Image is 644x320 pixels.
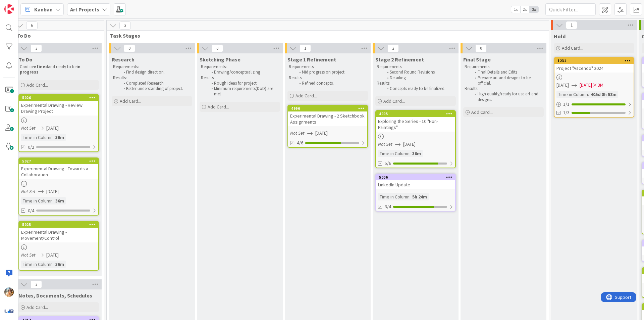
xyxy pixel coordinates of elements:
[53,261,54,268] span: :
[375,56,424,63] span: Stage 2 Refinement
[377,64,454,70] p: Requirements:
[554,58,634,73] div: 1231Project "Ascendo" 2024
[377,81,454,86] p: Results:
[19,95,98,101] div: 5026
[475,44,487,52] span: 0
[21,197,53,204] div: Time in Column
[31,280,42,288] span: 3
[376,111,455,132] div: 4995Exploring the Series - 10 "Non-Paintings"
[28,144,34,151] span: 0/2
[21,134,53,141] div: Time in Column
[289,64,367,70] p: Requirements:
[54,197,66,204] div: 36m
[410,193,411,200] span: :
[20,64,82,75] strong: in progress
[119,21,131,30] span: 3
[554,58,634,64] div: 1231
[300,44,311,52] span: 1
[471,109,493,115] span: Add Card...
[554,100,634,108] div: 1/1
[53,134,54,141] span: :
[20,64,98,75] p: Card is and ready to be
[201,64,279,70] p: Requirements:
[70,6,99,13] b: Art Projects
[463,56,491,63] span: Final Stage
[379,175,455,180] div: 5006
[208,81,279,86] li: Rough ideas for project
[113,64,191,70] p: Requirements:
[598,82,603,89] div: 3M
[403,141,416,148] span: [DATE]
[556,82,569,89] span: [DATE]
[289,75,367,81] p: Results:
[287,56,336,63] span: Stage 1 Refinement
[31,44,42,52] span: 3
[26,21,38,30] span: 6
[385,203,391,210] span: 3/4
[208,104,229,110] span: Add Card...
[21,252,36,258] i: Not Set
[46,188,59,195] span: [DATE]
[566,21,577,29] span: 1
[21,188,36,194] i: Not Set
[112,56,135,63] span: Research
[19,95,98,116] div: 5026Experimental Drawing - Review Drawing Project
[26,82,48,88] span: Add Card...
[379,111,455,116] div: 4995
[471,91,543,102] li: High quality/ready for use art and designs.
[376,180,455,189] div: LinkedIn Update
[411,193,429,200] div: 5h 24m
[563,109,570,116] span: 1/3
[120,86,191,91] li: Better understanding of project.
[288,111,367,126] div: Experimental Drawing - 2 Sketchbook Assignments
[562,45,583,51] span: Add Card...
[296,70,367,75] li: Mid progress on project
[212,44,223,52] span: 0
[19,164,98,179] div: Experimental Drawing - Towards a Collaboration
[113,75,191,81] p: Results:
[376,174,455,180] div: 5006
[580,82,592,89] span: [DATE]
[46,125,59,132] span: [DATE]
[28,207,34,214] span: 0/4
[378,141,392,147] i: Not Set
[288,105,367,126] div: 4996Experimental Drawing - 2 Sketchbook Assignments
[19,101,98,116] div: Experimental Drawing - Review Drawing Project
[22,159,98,164] div: 5027
[315,130,328,137] span: [DATE]
[554,33,566,40] span: Hold
[557,58,634,63] div: 1231
[34,5,53,13] span: Kanban
[120,81,191,86] li: Completed Research
[465,64,542,70] p: Requirements:
[291,106,367,111] div: 4996
[19,228,98,242] div: Experimental Drawing - Movement/Control
[4,4,14,14] img: Visit kanbanzone.com
[411,150,423,157] div: 36m
[378,150,410,157] div: Time in Column
[383,75,455,81] li: Detailing
[53,197,54,204] span: :
[120,98,141,104] span: Add Card...
[18,56,33,63] span: To Do
[22,222,98,227] div: 5025
[387,44,399,52] span: 2
[296,93,317,99] span: Add Card...
[383,70,455,75] li: Second Round Revisions
[19,222,98,228] div: 5025
[296,81,367,86] li: Refined concepts.
[471,70,543,75] li: Final Details and Edits
[18,292,92,299] span: Notes, Documents, Schedules
[520,6,529,13] span: 2x
[208,86,279,97] li: Minimum requirements(DoD) are met
[26,304,48,310] span: Add Card...
[14,1,31,9] span: Support
[588,91,589,98] span: :
[54,261,66,268] div: 36m
[383,98,405,104] span: Add Card...
[21,125,36,131] i: Not Set
[376,117,455,132] div: Exploring the Series - 10 "Non-Paintings"
[471,75,543,86] li: Prepare art and designs to be official.
[19,158,98,179] div: 5027Experimental Drawing - Towards a Collaboration
[556,91,588,98] div: Time in Column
